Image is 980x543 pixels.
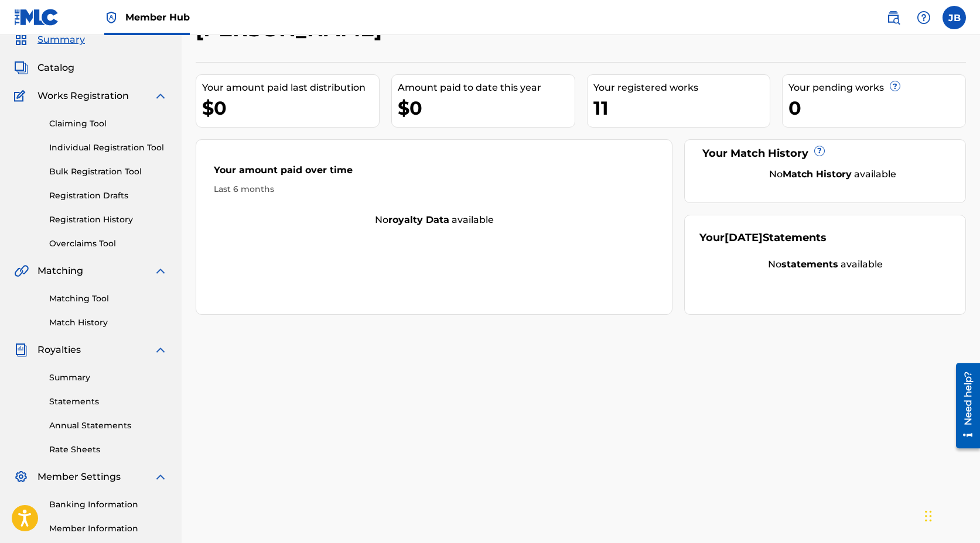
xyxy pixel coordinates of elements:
div: Your amount paid last distribution [202,81,379,95]
a: Bulk Registration Tool [49,166,168,178]
span: Member Hub [125,11,190,24]
div: Your amount paid over time [214,163,654,183]
img: help [917,11,931,25]
div: Help [912,6,935,29]
img: Works Registration [14,89,29,103]
a: Claiming Tool [49,118,168,130]
a: Overclaims Tool [49,238,168,250]
div: Your registered works [593,81,770,95]
div: Amount paid to date this year [398,81,575,95]
span: Catalog [37,61,74,75]
span: Summary [37,33,85,47]
a: Summary [49,372,168,384]
span: [DATE] [725,231,763,244]
div: Your pending works [788,81,965,95]
span: Royalties [37,343,81,357]
img: MLC Logo [14,9,59,26]
div: $0 [202,95,379,121]
div: User Menu [943,6,966,29]
img: Catalog [14,61,28,75]
div: Last 6 months [214,183,654,195]
a: Registration History [49,214,168,226]
a: Public Search [882,6,905,29]
div: No available [714,167,951,181]
div: No available [196,213,672,227]
img: Matching [14,264,29,278]
a: CatalogCatalog [14,61,74,75]
div: 11 [593,95,770,121]
img: Top Rightsholder [104,11,118,25]
iframe: Chat Widget [921,487,980,543]
a: Banking Information [49,499,168,511]
span: ? [815,146,824,156]
div: Your Match History [699,146,951,161]
a: SummarySummary [14,33,85,47]
img: search [886,11,900,25]
a: Member Information [49,523,168,535]
strong: statements [781,259,838,270]
img: expand [153,89,168,103]
a: Individual Registration Tool [49,142,168,154]
strong: Match History [783,169,852,180]
iframe: Resource Center [947,359,980,453]
span: Matching [37,264,83,278]
div: $0 [398,95,575,121]
a: Match History [49,317,168,329]
div: No available [699,257,951,271]
a: Annual Statements [49,420,168,432]
a: Statements [49,396,168,408]
img: Royalties [14,343,28,357]
img: expand [153,264,168,278]
img: Member Settings [14,470,28,484]
span: Member Settings [37,470,121,484]
img: expand [153,343,168,357]
a: Rate Sheets [49,444,168,456]
strong: royalty data [388,214,449,225]
div: Your Statements [699,230,827,246]
a: Matching Tool [49,293,168,305]
img: Summary [14,33,28,47]
div: 0 [788,95,965,121]
div: Drag [925,499,932,534]
span: ? [890,81,900,91]
img: expand [153,470,168,484]
span: Works Registration [37,89,129,103]
a: Registration Drafts [49,190,168,202]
